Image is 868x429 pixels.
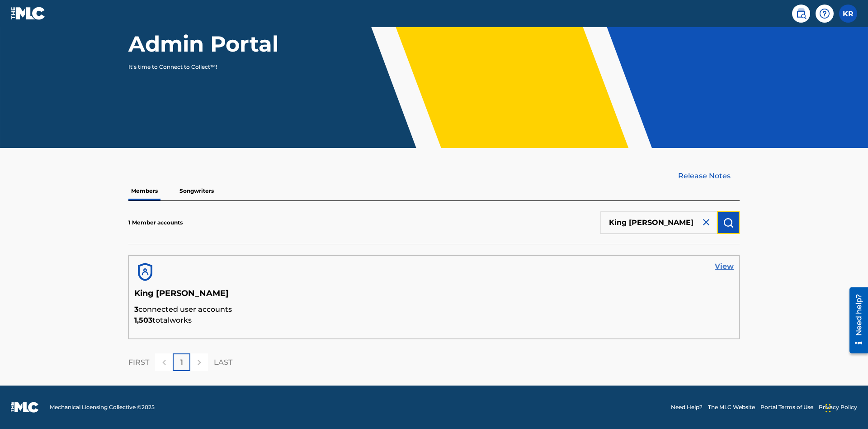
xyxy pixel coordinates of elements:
[715,261,734,272] a: View
[128,181,160,200] p: Members
[134,316,152,324] span: 1,503
[678,171,740,181] a: Release Notes
[177,181,217,200] p: Songwriters
[600,211,717,234] input: Search Members
[792,5,810,23] a: Public Search
[839,5,857,23] div: User Menu
[50,403,155,411] span: Mechanical Licensing Collective © 2025
[819,8,830,19] img: help
[708,403,755,411] a: The MLC Website
[819,403,857,411] a: Privacy Policy
[134,288,734,304] h5: King [PERSON_NAME]
[11,7,46,20] img: MLC Logo
[843,284,868,358] iframe: Resource Center
[816,5,834,23] div: Help
[180,357,183,368] p: 1
[796,8,807,19] img: search
[214,357,232,368] p: LAST
[134,261,156,283] img: account
[128,357,149,368] p: FIRST
[134,315,734,326] p: total works
[671,403,703,411] a: Need Help?
[11,402,39,413] img: logo
[128,219,183,227] p: 1 Member accounts
[134,305,138,314] span: 3
[826,395,831,422] div: Drag
[128,63,285,71] p: It's time to Connect to Collect™!
[760,403,813,411] a: Portal Terms of Use
[823,386,868,429] iframe: Chat Widget
[134,304,734,315] p: connected user accounts
[701,217,712,228] img: close
[723,217,734,228] img: Search Works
